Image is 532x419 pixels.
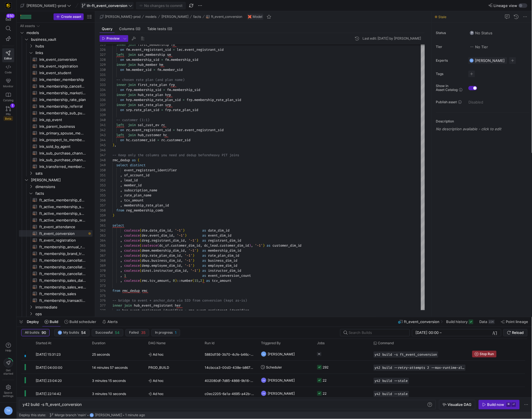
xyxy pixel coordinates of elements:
[436,84,458,92] span: Show in Asset Catalog
[187,98,192,102] span: frp
[6,112,11,116] span: PRs
[443,331,480,335] input: End datetime
[171,57,198,62] span: membership_sid
[39,83,86,90] span: lnk_membership_cancellation_category​​​​​​​​​​
[439,400,475,410] button: Visualize DAG
[173,88,200,92] span: membership_sid
[167,52,171,57] span: sm
[19,116,93,123] div: Press SPACE to select this row.
[436,100,457,104] span: Publish asset
[253,15,262,19] span: Model
[25,331,39,335] span: All builds
[116,103,126,107] span: inner
[39,271,86,277] span: ft_membership_cancellations​​​​​​​​​​
[21,329,50,336] button: All builds90
[3,369,13,375] span: Get started
[39,277,86,284] span: ft_membership_sales_daily_forecast​​​​​​​​​​
[54,329,90,336] button: THMy builds54
[470,31,474,35] img: No status
[102,27,112,31] span: Query
[363,37,421,40] div: Last edit: [DATE] by [PERSON_NAME]
[129,331,139,335] span: Failed
[100,35,122,42] button: Preview
[39,97,86,103] span: lnk_membership_rate_plan​​​​​​​​​​
[173,108,198,112] span: rate_plan_sid
[177,47,183,52] span: lec
[194,98,241,102] span: membership_rate_plan_sid
[126,108,132,112] span: srp
[161,108,163,112] span: =
[3,85,13,88] span: Monitor
[159,62,163,67] span: hm
[19,130,93,136] a: lnk_primary_spouse_member_grouping​​​​​​​​​​
[153,68,155,72] span: =
[512,403,516,407] kbd: ⏎
[6,14,15,18] div: 650
[138,62,157,67] span: hub_member
[19,76,93,83] a: lnk_member_membership​​​​​​​​​​
[100,57,106,62] div: 328
[19,43,93,49] div: Press SPACE to select this row.
[5,349,12,352] span: Help
[499,317,531,327] button: Point lineage
[138,103,163,107] span: sat_rate_plan
[19,69,93,76] div: Press SPACE to select this row.
[39,137,86,143] span: lnk_prospect_to_member_conversion​​​​​​​​​​
[19,297,93,304] a: ft_membership_transaction​​​​​​​​​​
[468,43,490,50] button: No tierNo Tier
[19,49,93,56] div: Press SPACE to select this row.
[19,36,93,43] div: Press SPACE to select this row.
[119,27,141,31] span: Columns
[19,290,93,297] a: ft_membership_sales​​​​​​​​​​
[39,291,86,297] span: ft_membership_sales​​​​​​​​​​
[39,284,86,290] span: ft_membership_sales_weekly_forecast​​​​​​​​​​
[26,3,66,8] span: [PERSON_NAME]-prod
[19,150,93,156] a: lnk_sub_purchase_channel_monthly_forecast​​​​​​​​​​
[130,57,132,62] span: .
[19,230,93,237] div: Press SPACE to select this row.
[126,98,132,102] span: hrp
[39,63,86,69] span: lnk_event_registration​​​​​​​​​​
[26,30,92,36] span: models
[19,23,93,29] div: Press SPACE to select this row.
[436,45,464,49] span: Tier
[19,190,93,197] div: Press SPACE to select this row.
[3,98,13,102] span: Catalog
[183,47,185,52] span: .
[98,13,142,20] button: [PERSON_NAME]-prod
[489,320,495,324] div: 22K
[19,90,93,96] div: Press SPACE to select this row.
[194,15,201,19] span: facts
[161,15,188,19] span: [PERSON_NAME]
[58,331,62,335] div: TH
[100,77,106,82] div: 332
[155,331,173,335] span: In progress
[116,78,185,82] span: -- chosen rate plan (and plan name)
[134,88,161,92] span: membership_sid
[100,67,106,72] div: 330
[100,122,106,127] div: 341
[126,68,130,72] span: hm
[5,71,12,74] span: Code
[128,83,136,87] span: join
[201,387,258,400] div: c0ec2205-6a1a-4695-a42b-b5c894372920
[19,90,93,96] a: lnk_membership_marketing​​​​​​​​​​
[39,224,86,230] span: ft_event_attendance​​​​​​​​​​
[105,15,141,19] span: [PERSON_NAME]-prod
[480,320,487,324] span: Data
[48,412,146,419] button: Merge branch 'main'TH[PERSON_NAME]1 minute ago
[19,223,93,230] a: ft_event_attendance​​​​​​​​​​
[151,329,180,336] button: In progress1
[39,143,86,150] span: lnk_sold_by_agent​​​​​​​​​​
[171,88,173,92] span: .
[39,70,86,76] span: lnk_event_student​​​​​​​​​​
[19,284,93,290] a: ft_membership_sales_weekly_forecast​​​​​​​​​​
[100,117,106,122] div: 340
[115,331,120,335] span: 54
[100,87,106,92] div: 334
[100,47,106,52] div: 326
[436,59,464,62] span: Experts
[19,156,93,163] a: lnk_sub_purchase_channel_weekly_forecast​​​​​​​​​​
[126,57,130,62] span: sm
[116,62,126,67] span: inner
